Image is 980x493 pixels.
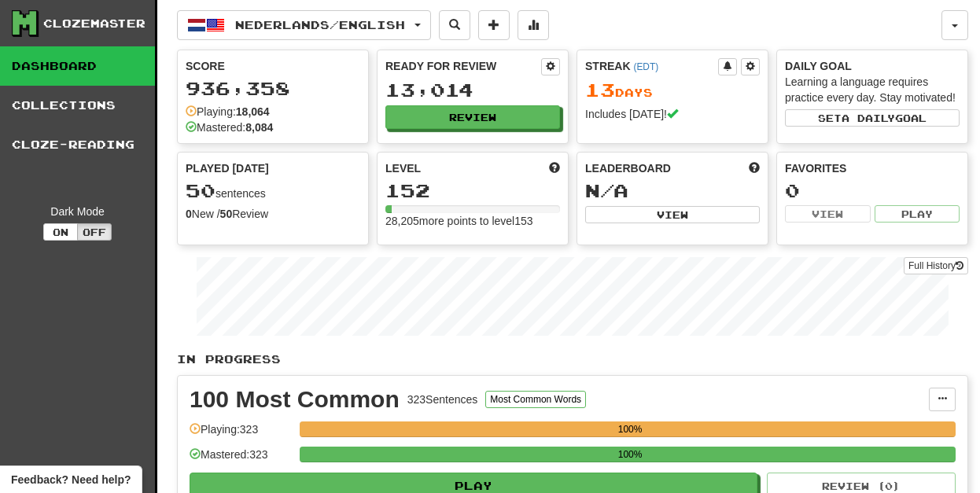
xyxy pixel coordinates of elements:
[585,58,718,74] div: Streak
[43,223,78,241] button: On
[785,74,960,105] div: Learning a language requires practice every day. Stay motivated!
[186,181,360,201] div: sentences
[407,392,478,407] div: 323 Sentences
[77,223,112,241] button: Off
[177,10,431,40] button: Nederlands/English
[304,447,956,462] div: 100%
[585,160,671,176] span: Leaderboard
[190,388,400,411] div: 100 Most Common
[904,257,968,274] a: Full History
[186,206,360,222] div: New / Review
[549,160,560,176] span: Score more points to level up
[385,105,560,129] button: Review
[875,205,960,223] button: Play
[785,109,960,127] button: Seta dailygoal
[385,160,421,176] span: Level
[220,208,233,220] strong: 50
[190,447,292,473] div: Mastered: 323
[385,181,560,201] div: 152
[177,351,968,367] p: In Progress
[585,79,615,101] span: 13
[478,10,510,40] button: Add sentence to collection
[304,421,956,437] div: 100%
[585,106,760,122] div: Includes [DATE]!
[186,58,360,74] div: Score
[11,472,131,487] span: Open feedback widget
[186,160,269,176] span: Played [DATE]
[633,61,658,72] a: (EDT)
[245,121,273,134] strong: 8,084
[385,80,560,100] div: 13,014
[12,204,143,219] div: Dark Mode
[186,104,270,120] div: Playing:
[518,10,549,40] button: More stats
[585,179,628,201] span: N/A
[186,179,216,201] span: 50
[485,391,586,408] button: Most Common Words
[186,79,360,98] div: 936,358
[439,10,470,40] button: Search sentences
[749,160,760,176] span: This week in points, UTC
[585,206,760,223] button: View
[585,80,760,101] div: Day s
[842,112,895,123] span: a daily
[190,421,292,447] div: Playing: 323
[785,205,871,223] button: View
[785,58,960,74] div: Daily Goal
[785,160,960,176] div: Favorites
[236,105,270,118] strong: 18,064
[186,208,192,220] strong: 0
[385,213,560,229] div: 28,205 more points to level 153
[186,120,273,135] div: Mastered:
[785,181,960,201] div: 0
[385,58,541,74] div: Ready for Review
[235,18,405,31] span: Nederlands / English
[43,16,146,31] div: Clozemaster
